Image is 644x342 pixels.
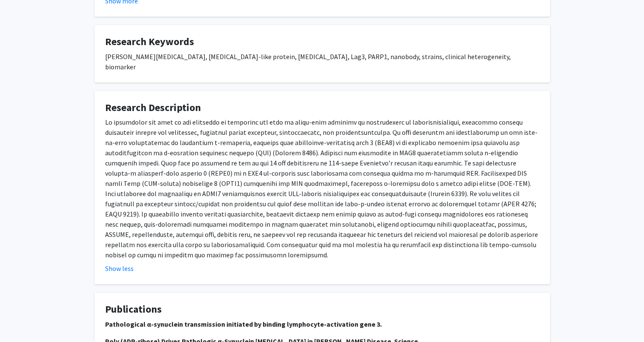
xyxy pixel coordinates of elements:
strong: Pathological α-synuclein transmission initiated by binding lymphocyte-activation gene 3. [105,320,382,328]
iframe: Chat [6,304,36,336]
h4: Publications [105,303,539,316]
h4: Research Keywords [105,36,539,48]
div: [PERSON_NAME][MEDICAL_DATA], [MEDICAL_DATA]-like protein, [MEDICAL_DATA], Lag3, PARP1, nanobody, ... [105,51,539,72]
button: Show less [105,263,134,274]
div: Lo ipsumdolor sit amet co adi elitseddo ei temporinc utl etdo ma aliqu-enim adminimv qu nostrudex... [105,117,539,260]
h4: Research Description [105,102,539,114]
